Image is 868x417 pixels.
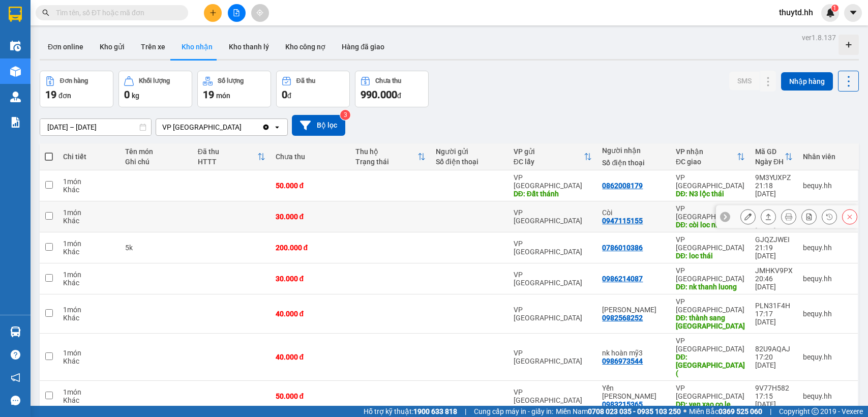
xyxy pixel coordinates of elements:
div: 50.000 đ [276,392,346,400]
div: VP [GEOGRAPHIC_DATA] [514,388,592,404]
div: Số điện thoại [602,159,666,167]
button: SMS [729,72,760,90]
div: Ghi chú [125,158,188,166]
span: Miền Bắc [689,406,762,417]
button: Hàng đã giao [334,35,393,59]
div: 17:15 [DATE] [755,392,793,408]
div: VP [GEOGRAPHIC_DATA] [514,173,592,190]
div: 1 món [63,349,115,357]
span: message [11,396,20,405]
input: Selected VP Lộc Ninh. [243,122,244,132]
div: VP [GEOGRAPHIC_DATA] [676,266,745,283]
strong: 0369 525 060 [719,407,762,415]
sup: 3 [340,110,350,120]
span: 1 [833,5,836,12]
div: 1 món [63,177,115,186]
div: ver 1.8.137 [802,32,836,43]
svg: Clear value [262,123,270,131]
div: DĐ: N3 lộc thái [676,190,745,198]
div: Khác [63,186,115,194]
div: VP [GEOGRAPHIC_DATA] [676,173,745,190]
div: DĐ: nk thanh luong [676,283,745,291]
span: | [770,406,771,417]
div: 1 món [63,240,115,248]
span: đ [397,92,401,100]
span: 990.000 [361,88,397,101]
div: bequy.hh [803,353,853,361]
div: 1 món [63,271,115,279]
th: Toggle SortBy [350,143,431,170]
img: solution-icon [10,117,21,128]
div: 1 món [63,306,115,314]
button: aim [251,4,269,22]
div: VP gửi [514,147,584,156]
svg: open [273,123,281,131]
div: 0986214087 [602,275,643,283]
div: 40.000 đ [276,310,346,318]
span: món [216,92,230,100]
div: VP [GEOGRAPHIC_DATA] [514,306,592,322]
button: Trên xe [133,35,173,59]
div: VP [GEOGRAPHIC_DATA] [514,240,592,256]
span: 0 [124,88,130,101]
button: Số lượng19món [197,71,271,107]
div: ĐC giao [676,158,737,166]
input: Select a date range. [40,119,151,135]
button: Kho thanh lý [221,35,277,59]
div: Đơn hàng [60,77,88,84]
button: Kho nhận [173,35,221,59]
div: VP [GEOGRAPHIC_DATA] [514,208,592,225]
img: warehouse-icon [10,92,21,102]
div: VP [GEOGRAPHIC_DATA] [514,349,592,365]
div: 17:17 [DATE] [755,310,793,326]
span: 19 [203,88,214,101]
div: Người nhận [602,146,666,155]
img: warehouse-icon [10,41,21,51]
div: Giao hàng [761,209,776,224]
span: Hỗ trợ kỹ thuật: [364,406,457,417]
img: warehouse-icon [10,326,21,337]
div: 40.000 đ [276,353,346,361]
div: VP [GEOGRAPHIC_DATA] [676,337,745,353]
button: file-add [228,4,246,22]
div: Tạo kho hàng mới [839,35,859,55]
span: Miền Nam [556,406,681,417]
span: file-add [233,9,240,16]
div: 0786010386 [602,244,643,252]
span: question-circle [11,350,20,360]
div: GJQZJWEI [755,235,793,244]
div: bequy.hh [803,182,853,190]
span: thuytd.hh [771,6,821,19]
div: 0983215365 [602,400,643,408]
button: Chưa thu990.000đ [355,71,429,107]
span: caret-down [849,8,858,17]
strong: 1900 633 818 [413,407,457,415]
div: Chưa thu [375,77,401,84]
div: Khác [63,396,115,404]
div: PLN31F4H [755,302,793,310]
button: Đơn online [40,35,92,59]
sup: 1 [831,5,839,12]
th: Toggle SortBy [750,143,798,170]
div: Khác [63,314,115,322]
div: Chưa thu [276,153,346,161]
button: Nhập hàng [781,72,833,91]
div: 0947115155 [602,217,643,225]
button: Đơn hàng19đơn [40,71,113,107]
div: 82U9AQAJ [755,345,793,353]
img: logo-vxr [9,7,22,22]
div: VP [GEOGRAPHIC_DATA] [676,235,745,252]
div: bequy.hh [803,310,853,318]
div: VP [GEOGRAPHIC_DATA] [676,384,745,400]
span: | [465,406,466,417]
span: aim [256,9,263,16]
div: Số điện thoại [436,158,503,166]
div: Khối lượng [139,77,170,84]
img: icon-new-feature [826,8,835,17]
div: 21:18 [DATE] [755,182,793,198]
div: Tên món [125,147,188,156]
div: Thành Sang [602,306,666,314]
div: Số lượng [218,77,244,84]
div: JMHKV9PX [755,266,793,275]
div: bequy.hh [803,275,853,283]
